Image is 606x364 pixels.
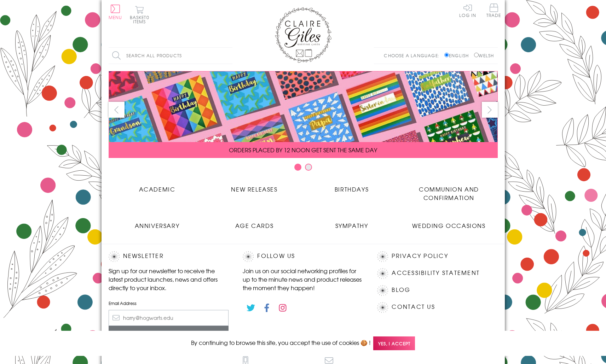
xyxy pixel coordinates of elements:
p: Sign up for our newsletter to receive the latest product launches, news and offers directly to yo... [109,266,229,292]
a: Age Cards [206,216,303,230]
div: Carousel Pagination [109,163,498,174]
label: Email Address [109,300,229,306]
input: Welsh [474,53,479,57]
p: Choose a language: [384,52,443,59]
a: Wedding Occasions [400,216,498,230]
a: Birthdays [303,180,400,193]
a: Trade [486,4,501,19]
span: Menu [109,14,122,20]
button: Menu [109,5,122,19]
a: Anniversary [109,216,206,230]
a: Academic [109,180,206,193]
span: 0 items [133,14,149,25]
a: Blog [392,285,410,295]
p: Join us on our social networking profiles for up to the minute news and product releases the mome... [243,266,363,292]
span: Sympathy [335,221,368,230]
span: Yes, I accept [373,336,415,350]
input: harry@hogwarts.edu [109,310,229,326]
input: Search [225,48,232,64]
label: English [444,52,472,59]
button: next [482,102,498,118]
a: Sympathy [303,216,400,230]
span: Anniversary [135,221,180,230]
h2: Follow Us [243,251,363,262]
button: prev [109,102,125,118]
a: Accessibility Statement [392,268,480,278]
a: Contact Us [392,302,435,312]
a: New Releases [206,180,303,193]
input: English [444,53,449,57]
img: Claire Giles Greetings Cards [275,7,331,63]
button: Carousel Page 1 (Current Slide) [294,164,301,171]
span: Wedding Occasions [412,221,485,230]
span: Academic [139,185,175,193]
button: Carousel Page 2 [305,164,312,171]
span: Communion and Confirmation [419,185,479,202]
a: Communion and Confirmation [400,180,498,202]
span: ORDERS PLACED BY 12 NOON GET SENT THE SAME DAY [229,146,377,154]
input: Subscribe [109,326,229,342]
a: Log In [459,4,476,17]
span: Birthdays [335,185,369,193]
h2: Newsletter [109,251,229,262]
span: Age Cards [235,221,273,230]
span: Trade [486,4,501,17]
button: Basket0 items [130,6,149,24]
label: Welsh [474,52,494,59]
input: Search all products [109,48,232,64]
a: Privacy Policy [392,251,448,261]
span: New Releases [231,185,277,193]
